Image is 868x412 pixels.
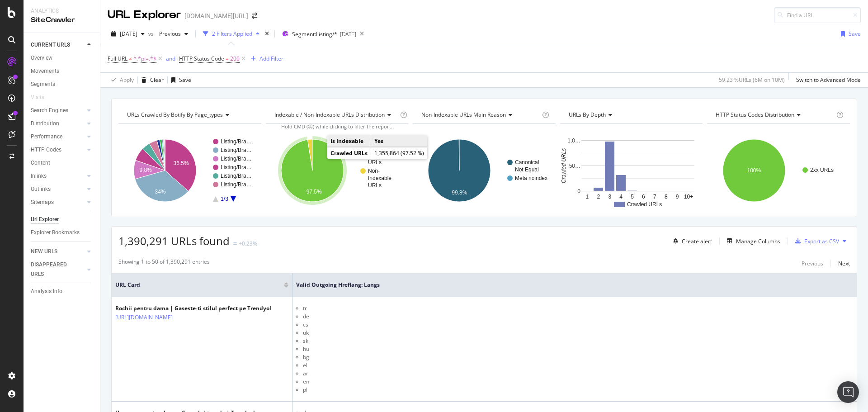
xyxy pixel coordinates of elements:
h4: HTTP Status Codes Distribution [714,108,835,122]
text: 10+ [684,194,693,200]
text: 97.5% [306,189,321,195]
li: de [303,313,853,321]
svg: A chart. [707,131,850,210]
button: Save [168,73,191,87]
h4: Non-Indexable URLs Main Reason [420,108,540,122]
div: Visits [31,93,44,102]
text: Listing/Bra… [221,138,252,145]
img: Equal [233,242,237,245]
span: 2025 Aug. 9th [120,30,137,38]
button: Manage Columns [723,236,780,246]
a: Analysis Info [31,287,94,296]
div: Create alert [682,237,712,245]
div: Url Explorer [31,215,59,224]
a: Url Explorer [31,215,94,224]
div: Switch to Advanced Mode [796,76,861,84]
div: Showing 1 to 50 of 1,390,291 entries [118,258,210,269]
button: Switch to Advanced Mode [793,73,861,87]
span: URLs Crawled By Botify By page_types [127,111,223,118]
svg: A chart. [266,131,407,210]
a: HTTP Codes [31,145,85,155]
div: Apply [120,76,134,84]
text: 6 [642,194,645,200]
h4: URLs by Depth [567,108,695,122]
span: HTTP Status Code [179,55,224,62]
a: Distribution [31,119,85,128]
div: 2 Filters Applied [212,30,252,38]
div: Manage Columns [736,237,780,245]
span: Non-Indexable URLs Main Reason [421,111,506,118]
div: Content [31,158,50,168]
div: Outlinks [31,185,51,194]
div: Sitemaps [31,198,54,207]
text: 4 [619,194,623,200]
a: Content [31,158,94,168]
span: = [226,55,229,62]
text: 1,0… [567,137,580,144]
button: [DATE] [108,27,148,41]
text: 9.8% [139,167,152,173]
text: 8 [665,194,668,200]
svg: A chart. [560,131,702,210]
text: 50… [569,163,580,169]
div: HTTP Codes [31,145,61,155]
div: times [263,29,271,38]
a: NEW URLS [31,247,85,256]
div: Open Intercom Messenger [837,381,859,403]
a: Performance [31,132,85,142]
span: ≠ [129,55,132,62]
a: Segments [31,80,94,89]
text: URLs [368,182,382,189]
a: CURRENT URLS [31,40,85,50]
li: uk [303,329,853,337]
text: Listing/Bra… [221,173,252,179]
a: Movements [31,66,94,76]
div: Clear [150,76,164,84]
li: ar [303,369,853,378]
svg: A chart. [413,131,554,210]
text: Listing/Bra… [221,147,252,153]
button: Clear [138,73,164,87]
text: URLs [368,159,382,166]
div: +0.23% [239,240,257,247]
div: Inlinks [31,171,47,181]
div: Previous [802,260,823,267]
td: Is Indexable [327,135,371,147]
td: Crawled URLs [327,147,371,159]
a: [URL][DOMAIN_NAME] [115,313,173,322]
div: NEW URLS [31,247,57,256]
text: 5 [631,194,634,200]
span: 200 [230,52,240,65]
div: Analysis Info [31,287,62,296]
div: Performance [31,132,62,142]
text: 2xx URLs [810,167,834,173]
h4: Indexable / Non-Indexable URLs Distribution [273,108,398,122]
span: vs [148,30,156,38]
span: Full URL [108,55,127,62]
td: Yes [371,135,428,147]
button: Add Filter [247,53,283,64]
div: Add Filter [259,55,283,62]
text: 1/3 [221,196,228,202]
a: DISAPPEARED URLS [31,260,85,279]
li: hu [303,345,853,353]
a: Outlinks [31,185,85,194]
text: 0 [577,188,580,194]
div: Movements [31,66,59,76]
div: and [166,55,175,62]
text: 99.8% [452,189,467,196]
button: Previous [802,258,823,269]
div: arrow-right-arrow-left [252,13,257,19]
li: el [303,361,853,369]
li: cs [303,321,853,329]
text: 1 [585,194,589,200]
div: DISAPPEARED URLS [31,260,76,279]
button: Previous [156,27,192,41]
a: Visits [31,93,53,102]
div: Overview [31,53,52,63]
li: en [303,378,853,386]
div: Export as CSV [804,237,839,245]
div: [DOMAIN_NAME][URL] [184,11,248,20]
